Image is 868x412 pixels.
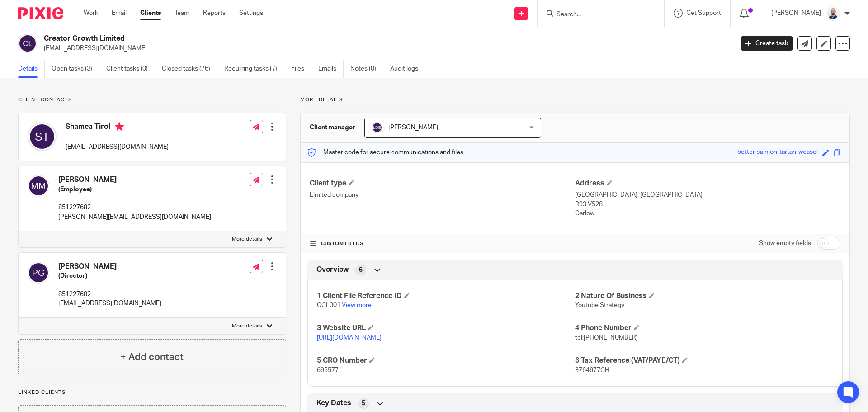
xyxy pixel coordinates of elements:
[741,36,793,51] a: Create task
[120,350,184,364] h4: + Add contact
[310,190,575,199] p: Limited company
[232,236,262,243] p: More details
[388,124,438,131] span: [PERSON_NAME]
[28,122,57,151] img: svg%3E
[317,323,575,333] h4: 3 Website URL
[390,60,425,78] a: Audit logs
[372,122,382,133] img: svg%3E
[575,302,624,308] span: Youtube Strategy
[232,322,262,330] p: More details
[575,323,833,333] h4: 4 Phone Number
[291,60,311,78] a: Files
[300,96,850,104] p: More details
[66,122,169,133] h4: Shamea Tirol
[224,60,284,78] a: Recurring tasks (7)
[52,60,99,78] a: Open tasks (3)
[359,265,363,275] span: 6
[84,9,98,18] a: Work
[826,6,840,21] img: Mark%20LI%20profiler.png
[18,389,286,396] p: Linked clients
[686,10,721,16] span: Get Support
[203,9,226,18] a: Reports
[175,9,189,18] a: Team
[115,122,124,131] i: Primary
[310,240,575,247] h4: CUSTOM FIELDS
[28,175,49,197] img: svg%3E
[771,9,821,18] p: [PERSON_NAME]
[58,299,161,308] p: [EMAIL_ADDRESS][DOMAIN_NAME]
[44,34,590,43] h2: Creator Growth Limited
[18,96,286,104] p: Client contacts
[18,7,63,19] img: Pixie
[575,179,840,188] h4: Address
[317,367,339,374] span: 695577
[575,209,840,218] p: Carlow
[58,271,161,280] h5: (Director)
[350,60,383,78] a: Notes (0)
[317,356,575,365] h4: 5 CRO Number
[575,190,840,199] p: [GEOGRAPHIC_DATA], [GEOGRAPHIC_DATA]
[362,399,365,408] span: 5
[575,200,840,209] p: R93 V528
[316,265,349,275] span: Overview
[18,34,37,53] img: svg%3E
[575,356,833,365] h4: 6 Tax Reference (VAT/PAYE/CT)
[44,44,727,53] p: [EMAIL_ADDRESS][DOMAIN_NAME]
[310,179,575,188] h4: Client type
[317,335,382,341] a: [URL][DOMAIN_NAME]
[317,291,575,301] h4: 1 Client File Reference ID
[737,147,818,158] div: better-salmon-tartan-weasel
[342,302,372,308] a: View more
[112,9,127,18] a: Email
[307,148,463,157] p: Master code for secure communications and files
[58,213,211,222] p: [PERSON_NAME][EMAIL_ADDRESS][DOMAIN_NAME]
[58,290,161,299] p: 851227682
[575,367,609,374] span: 3764677GH
[759,239,811,248] label: Show empty fields
[58,203,211,212] p: 851227682
[316,398,351,408] span: Key Dates
[58,175,211,185] h4: [PERSON_NAME]
[140,9,161,18] a: Clients
[556,11,637,19] input: Search
[318,60,344,78] a: Emails
[28,262,49,284] img: svg%3E
[106,60,155,78] a: Client tasks (0)
[317,302,340,308] span: CGL001
[18,60,45,78] a: Details
[575,291,833,301] h4: 2 Nature Of Business
[162,60,217,78] a: Closed tasks (76)
[58,262,161,271] h4: [PERSON_NAME]
[310,123,355,132] h3: Client manager
[575,335,638,341] span: tel:[PHONE_NUMBER]
[239,9,263,18] a: Settings
[66,142,169,152] p: [EMAIL_ADDRESS][DOMAIN_NAME]
[58,185,211,194] h5: (Employee)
